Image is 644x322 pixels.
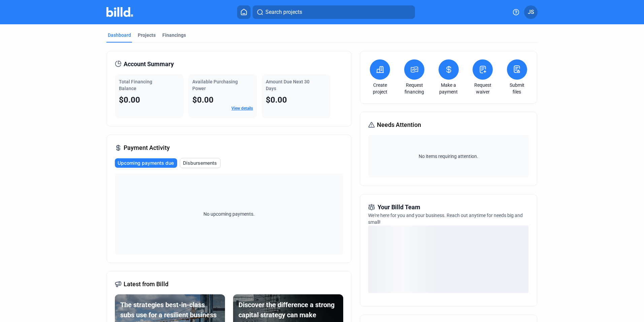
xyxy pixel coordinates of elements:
[124,279,168,289] span: Latest from Billd
[266,95,287,105] span: $0.00
[377,120,421,130] span: Needs Attention
[505,82,529,95] a: Submit files
[192,79,238,91] span: Available Purchasing Power
[528,8,534,16] span: JS
[108,32,131,38] div: Dashboard
[238,300,338,320] div: Discover the difference a strong capital strategy can make
[199,211,259,217] span: No upcoming payments.
[115,158,177,168] button: Upcoming payments due
[368,82,392,95] a: Create project
[378,203,420,212] span: Your Billd Team
[471,82,494,95] a: Request waiver
[138,32,156,38] div: Projects
[368,213,523,225] span: We're here for you and your business. Reach out anytime for needs big and small!
[124,59,174,69] span: Account Summary
[437,82,460,95] a: Make a payment
[266,79,310,91] span: Amount Due Next 30 Days
[119,79,152,91] span: Total Financing Balance
[162,32,186,38] div: Financings
[265,8,302,16] span: Search projects
[118,160,174,166] span: Upcoming payments due
[180,158,221,168] button: Disbursements
[231,106,253,111] a: View details
[119,95,140,105] span: $0.00
[183,160,217,166] span: Disbursements
[371,153,526,160] span: No items requiring attention.
[368,225,528,293] div: loading
[402,82,426,95] a: Request financing
[192,95,214,105] span: $0.00
[124,143,170,153] span: Payment Activity
[120,300,220,320] div: The strategies best-in-class subs use for a resilient business
[524,5,538,19] button: JS
[253,5,415,19] button: Search projects
[106,7,133,17] img: Billd Company Logo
